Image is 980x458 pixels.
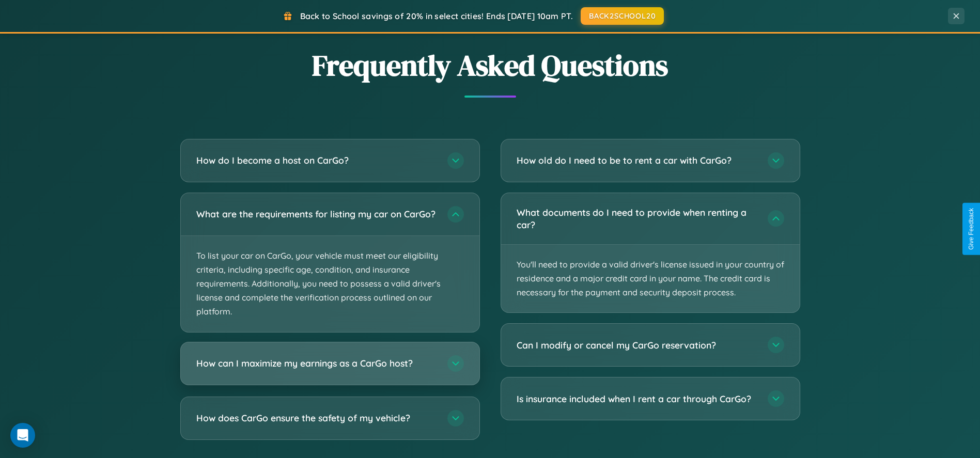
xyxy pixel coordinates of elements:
div: Give Feedback [968,208,975,250]
h3: How do I become a host on CarGo? [196,154,437,167]
button: BACK2SCHOOL20 [581,7,664,25]
h3: How old do I need to be to rent a car with CarGo? [517,154,757,167]
h2: Frequently Asked Questions [180,45,800,85]
h3: What are the requirements for listing my car on CarGo? [196,208,437,220]
p: To list your car on CarGo, your vehicle must meet our eligibility criteria, including specific ag... [181,236,479,332]
h3: Can I modify or cancel my CarGo reservation? [517,339,757,352]
p: You'll need to provide a valid driver's license issued in your country of residence and a major c... [501,245,800,313]
h3: Is insurance included when I rent a car through CarGo? [517,392,757,405]
h3: How does CarGo ensure the safety of my vehicle? [196,412,437,424]
div: Open Intercom Messenger [10,423,35,448]
span: Back to School savings of 20% in select cities! Ends [DATE] 10am PT. [300,11,573,21]
h3: How can I maximize my earnings as a CarGo host? [196,357,437,370]
h3: What documents do I need to provide when renting a car? [517,206,757,231]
